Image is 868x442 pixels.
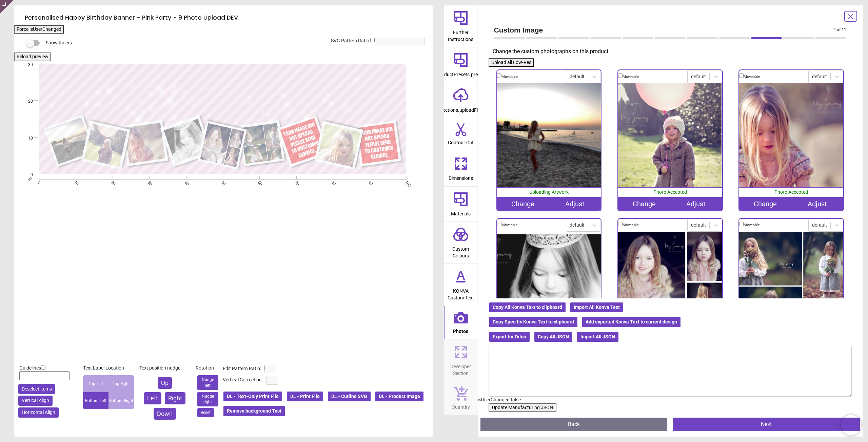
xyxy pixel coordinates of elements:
[670,197,722,211] div: Adjust
[570,302,624,313] button: Import All Konva Text
[331,38,370,44] label: SVG Pattern Ratio:
[444,151,478,186] button: Dimensions
[444,339,478,381] button: Developer Section
[293,180,298,184] span: 70
[445,243,477,259] span: Custom Colours
[448,136,474,146] span: Contour Cut
[493,48,852,55] p: Change the custom photographs on this product.
[501,223,518,228] label: Moveable
[774,189,808,195] span: Photo Accepted
[489,58,534,67] button: Upload all Low-Res
[451,207,471,217] span: Materials
[73,180,77,184] span: 10
[444,222,478,264] button: Custom Colours
[444,5,478,47] button: Further Instructions
[841,415,861,435] iframe: Brevo live chat
[549,197,601,211] div: Adjust
[497,197,549,211] div: Change
[183,180,188,184] span: 40
[330,180,334,184] span: 80
[220,180,224,184] span: 50
[449,172,473,182] span: Dimensions
[623,223,639,228] label: Moveable
[110,180,114,184] span: 20
[529,189,569,195] span: Uploading Artwork
[444,264,478,306] button: KONVA Custom Text
[36,180,40,184] span: 0
[744,223,760,228] label: Moveable
[440,104,481,114] span: sections.uploadFile
[744,74,760,80] label: Moveable
[30,39,433,47] div: Show Rulers
[444,83,478,118] button: sections.uploadFile
[445,26,477,43] span: Further Instructions
[445,360,477,377] span: Developer Section
[480,418,668,431] button: Back
[453,325,468,335] span: Photos
[673,418,860,431] button: Next
[489,316,578,328] button: Copy Specific Konva Text to clipboard
[14,25,64,34] button: Force isUserChanged
[20,99,33,104] span: 20
[452,401,470,411] span: Quantity
[20,172,33,178] span: 0
[534,331,573,343] button: Copy All JSON
[437,68,484,78] span: productPresets.preset
[833,27,846,33] span: 9 of 11
[494,25,834,35] span: Custom Image
[489,302,566,313] button: Copy All Konva Text to clipboard
[478,397,863,403] div: isUserChanged: false
[489,403,556,412] button: Update Manufacturing JSON
[444,118,478,151] button: Contour Cut
[489,331,530,343] button: Export for Odoo
[25,11,422,25] h5: Personalised Happy Birthday Banner - Pink Party - 9 Photo Upload DEV
[367,180,371,184] span: 90
[146,180,151,184] span: 30
[445,285,477,301] span: KONVA Custom Text
[791,197,843,211] div: Adjust
[444,306,478,339] button: Photos
[403,180,408,184] span: 100
[739,197,791,211] div: Change
[623,74,639,80] label: Moveable
[20,62,33,68] span: 30
[444,381,478,415] button: Quantity
[653,189,687,195] span: Photo Accepted
[444,187,478,222] button: Materials
[444,47,478,83] button: productPresets.preset
[257,180,261,184] span: 60
[501,74,518,80] label: Moveable
[26,176,33,182] span: cm
[576,331,619,343] button: Import All JSON
[20,135,33,141] span: 10
[618,197,670,211] div: Change
[14,52,51,61] button: Reload preview
[581,316,681,328] button: Add exported Konva Text to current design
